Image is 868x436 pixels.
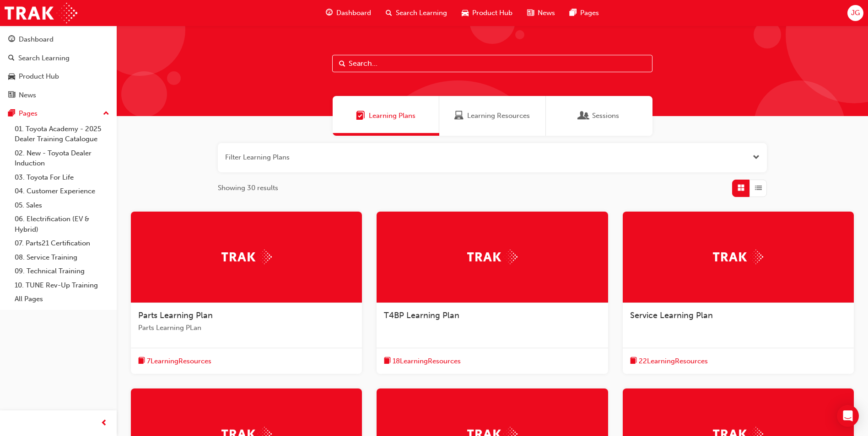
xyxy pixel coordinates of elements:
[454,111,464,121] span: Learning Resources
[8,54,15,63] span: search-icon
[630,310,713,320] span: Service Learning Plan
[221,250,272,264] img: Trak
[753,152,760,163] button: Open the filter
[4,105,113,122] button: Pages
[11,184,113,198] a: 04. Customer Experience
[472,8,512,18] span: Product Hub
[356,111,365,121] span: Learning Plans
[19,71,59,82] div: Product Hub
[467,250,518,264] img: Trak
[4,29,113,105] button: DashboardSearch LearningProduct HubNews
[546,96,652,136] a: SessionsSessions
[131,212,362,374] a: TrakParts Learning PlanParts Learning PLanbook-icon7LearningResources
[218,183,278,193] span: Showing 30 results
[5,3,77,23] img: Trak
[527,7,534,19] span: news-icon
[713,250,763,264] img: Trak
[19,90,36,101] div: News
[8,73,15,81] span: car-icon
[623,212,854,374] a: TrakService Learning Planbook-icon22LearningResources
[538,8,555,18] span: News
[11,198,113,213] a: 05. Sales
[384,356,461,367] button: book-icon18LearningResources
[11,170,113,185] a: 03. Toyota For Life
[11,212,113,236] a: 06. Electrification (EV & Hybrid)
[439,96,546,136] a: Learning ResourcesLearning Resources
[103,108,109,120] span: up-icon
[4,31,113,48] a: Dashboard
[11,146,113,170] a: 02. New - Toyota Dealer Induction
[19,34,54,45] div: Dashboard
[847,5,863,21] button: JG
[467,111,530,121] span: Learning Resources
[579,111,588,121] span: Sessions
[326,7,333,19] span: guage-icon
[630,356,637,367] span: book-icon
[147,356,211,367] span: 7 Learning Resources
[11,250,113,265] a: 08. Service Training
[138,323,355,333] span: Parts Learning PLan
[11,278,113,292] a: 10. TUNE Rev-Up Training
[318,4,378,22] a: guage-iconDashboard
[562,4,606,22] a: pages-iconPages
[393,356,461,367] span: 18 Learning Resources
[11,292,113,306] a: All Pages
[138,356,145,367] span: book-icon
[4,50,113,67] a: Search Learning
[377,212,608,374] a: TrakT4BP Learning Planbook-icon18LearningResources
[462,7,469,19] span: car-icon
[19,108,38,119] div: Pages
[8,36,15,44] span: guage-icon
[11,236,113,250] a: 07. Parts21 Certification
[384,356,391,367] span: book-icon
[837,405,859,427] div: Open Intercom Messenger
[4,68,113,85] a: Product Hub
[592,111,619,121] span: Sessions
[454,4,520,22] a: car-iconProduct Hub
[384,310,459,320] span: T4BP Learning Plan
[738,183,744,193] span: Grid
[138,310,213,320] span: Parts Learning Plan
[396,8,447,18] span: Search Learning
[336,8,371,18] span: Dashboard
[580,8,599,18] span: Pages
[369,111,415,121] span: Learning Plans
[639,356,708,367] span: 22 Learning Resources
[138,356,211,367] button: book-icon7LearningResources
[18,53,70,64] div: Search Learning
[339,58,345,69] span: Search
[378,4,454,22] a: search-iconSearch Learning
[520,4,562,22] a: news-iconNews
[8,110,15,118] span: pages-icon
[11,264,113,278] a: 09. Technical Training
[630,356,708,367] button: book-icon22LearningResources
[851,8,860,18] span: JG
[386,7,392,19] span: search-icon
[333,96,439,136] a: Learning PlansLearning Plans
[570,7,577,19] span: pages-icon
[755,183,762,193] span: List
[332,55,652,72] input: Search...
[11,122,113,146] a: 01. Toyota Academy - 2025 Dealer Training Catalogue
[101,418,108,429] span: prev-icon
[4,87,113,104] a: News
[8,91,15,100] span: news-icon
